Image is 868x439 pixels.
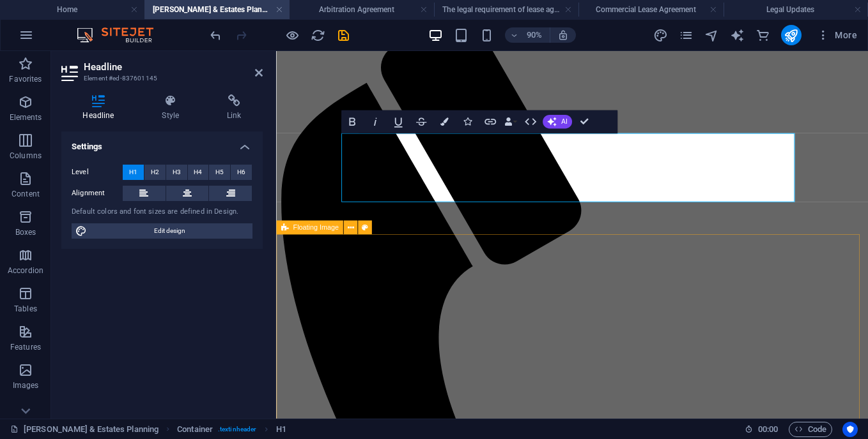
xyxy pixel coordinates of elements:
h4: Commercial Lease Agreement [578,3,723,17]
p: Images [13,380,39,391]
span: AI [561,118,568,125]
span: Code [794,422,826,437]
p: Favorites [9,74,42,84]
i: Pages (Ctrl+Alt+S) [679,28,694,43]
h4: The legal requirement of lease agreements [434,3,578,17]
h4: Style [141,94,206,121]
button: More [812,25,862,45]
button: Italic (Ctrl+I) [364,110,386,133]
span: Edit design [91,223,249,239]
button: AI [543,115,572,129]
button: Usercentrics [842,422,858,437]
button: design [653,27,669,43]
button: H5 [209,165,230,180]
button: save [336,27,351,43]
span: H5 [215,165,224,180]
h4: Arbitration Agreement [290,3,434,17]
i: Navigator [704,28,719,43]
i: AI Writer [730,28,745,43]
button: H3 [166,165,187,180]
button: Data Bindings [502,110,518,133]
button: publish [781,25,802,45]
button: H1 [123,165,144,180]
a: Click to cancel selection. Double-click to open Pages [10,422,159,437]
button: HTML [520,110,541,133]
h6: Session time [745,422,779,437]
span: H6 [237,165,245,180]
span: H3 [173,165,181,180]
h2: Headline [84,61,263,73]
h4: Link [206,94,263,121]
i: Save (Ctrl+S) [336,28,351,43]
button: Code [789,422,832,437]
i: Design (Ctrl+Alt+Y) [653,28,668,43]
button: reload [310,27,325,43]
button: Underline (Ctrl+U) [387,110,409,133]
h4: Legal Updates [724,3,868,17]
h6: 90% [524,27,545,43]
p: Elements [10,112,42,123]
i: Publish [784,28,798,43]
span: : [767,424,769,434]
h3: Element #ed-837601145 [84,73,237,84]
button: text_generator [730,27,745,43]
i: Commerce [756,28,770,43]
img: Editor Logo [74,27,169,43]
p: Features [10,342,41,352]
button: Confirm (Ctrl+⏎) [573,110,594,133]
label: Alignment [72,186,123,201]
p: Columns [10,151,42,161]
div: Default colors and font sizes are defined in Design. [72,207,252,218]
button: 90% [505,27,550,43]
span: Click to select. Double-click to edit [276,422,286,437]
button: navigator [704,27,720,43]
span: Click to select. Double-click to edit [177,422,213,437]
button: Strikethrough [410,110,432,133]
span: Floating Image [293,224,338,231]
span: . textinheader [218,422,256,437]
nav: breadcrumb [177,422,286,437]
span: H2 [151,165,159,180]
p: Content [12,189,40,199]
button: undo [208,27,223,43]
p: Tables [14,304,37,314]
button: Edit design [72,223,252,239]
button: H4 [188,165,209,180]
span: H4 [194,165,202,180]
span: 00 00 [758,422,778,437]
p: Accordion [8,265,43,276]
button: H6 [231,165,252,180]
button: pages [679,27,694,43]
button: Bold (Ctrl+B) [341,110,363,133]
p: Boxes [15,227,36,237]
button: Icons [456,110,478,133]
i: Undo: Edit headline (Ctrl+Z) [208,28,223,43]
button: commerce [756,27,771,43]
h4: Settings [61,131,263,154]
label: Level [72,165,123,180]
span: More [817,29,857,41]
button: Colors [433,110,455,133]
i: Reload page [311,28,325,43]
span: H1 [129,165,137,180]
h4: Headline [61,94,141,121]
h4: [PERSON_NAME] & Estates Planning [144,3,289,17]
i: On resize automatically adjust zoom level to fit chosen device. [557,29,569,41]
button: Link [479,110,501,133]
button: H2 [144,165,166,180]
